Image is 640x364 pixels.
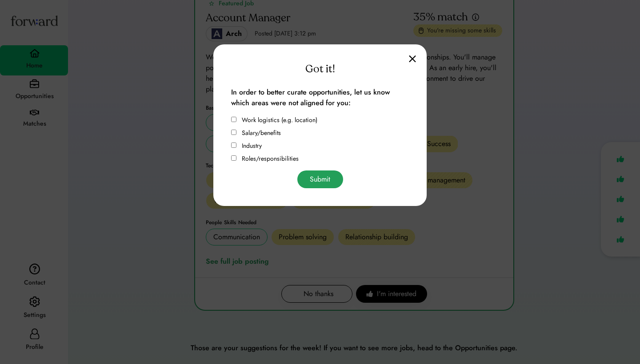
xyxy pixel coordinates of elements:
label: Salary/benefits [242,128,281,137]
label: Roles/responsibilities [242,154,299,163]
label: Industry [242,141,262,150]
label: Work logistics (e.g. location) [242,115,317,124]
img: close.svg [409,55,416,63]
div: In order to better curate opportunities, let us know which areas were not aligned for you: [231,87,409,108]
button: Submit [297,170,343,188]
div: Got it! [231,62,409,76]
